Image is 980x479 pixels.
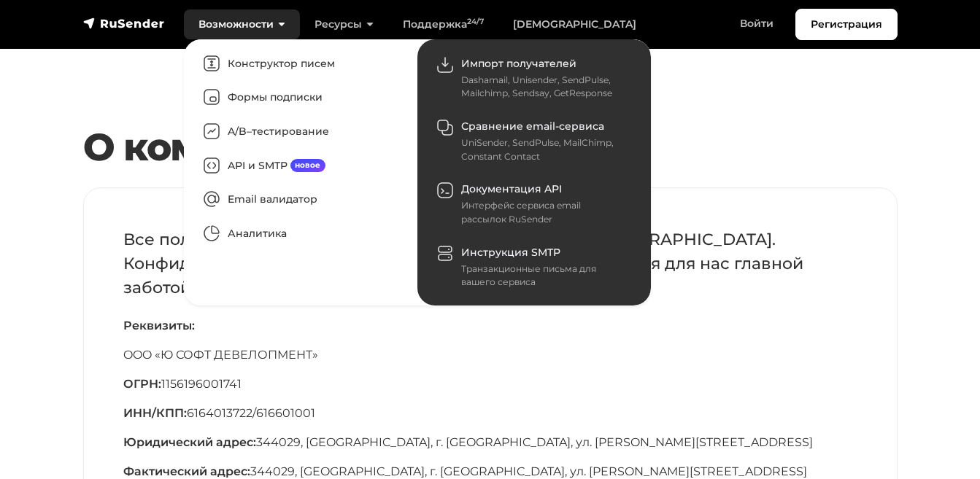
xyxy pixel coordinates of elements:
[191,149,410,183] a: API и SMTPновое
[461,74,626,101] div: Dashamail, Unisender, SendPulse, Mailchimp, Sendsay, GetResponse
[123,435,256,449] span: Юридический адрес:
[83,16,165,31] img: RuSender
[461,120,604,133] span: Сравнение email-сервиса
[123,227,857,300] p: Все пользовательские данные хранятся на серверах в [GEOGRAPHIC_DATA]. Конфиденциальность и безопа...
[461,246,560,259] span: Инструкция SMTP
[425,47,644,109] a: Импорт получателей Dashamail, Unisender, SendPulse, Mailchimp, Sendsay, GetResponse
[123,375,857,393] p: 1156196001741
[425,109,644,172] a: Сравнение email-сервиса UniSender, SendPulse, MailChimp, Constant Contact
[725,9,788,39] a: Войти
[123,406,187,420] span: ИНН/КПП:
[461,262,626,289] div: Транзакционные письма для вашего сервиса
[425,173,644,235] a: Документация API Интерфейс сервиса email рассылок RuSender
[123,346,857,364] p: OOO «Ю СОФТ ДЕВЕЛОПМЕНТ»
[191,47,410,81] a: Конструктор писем
[290,159,326,172] span: новое
[461,136,626,163] div: UniSender, SendPulse, MailChimp, Constant Contact
[388,9,498,39] a: Поддержка24/7
[123,405,857,422] p: 6164013722/616601001
[83,125,898,170] h1: О компании
[123,319,195,332] span: Реквизиты:
[467,17,484,26] sup: 24/7
[191,81,410,115] a: Формы подписки
[300,9,388,39] a: Ресурсы
[184,9,300,39] a: Возможности
[191,183,410,217] a: Email валидатор
[795,9,898,40] a: Регистрация
[123,464,250,478] span: Фактический адрес:
[191,114,410,149] a: A/B–тестирование
[191,217,410,251] a: Аналитика
[461,199,626,226] div: Интерфейс сервиса email рассылок RuSender
[123,434,857,451] p: 344029, [GEOGRAPHIC_DATA], г. [GEOGRAPHIC_DATA], ул. [PERSON_NAME][STREET_ADDRESS]
[461,182,562,195] span: Документация API
[498,9,651,39] a: [DEMOGRAPHIC_DATA]
[123,377,161,391] span: ОГРН:
[461,57,576,70] span: Импорт получателей
[425,235,644,298] a: Инструкция SMTP Транзакционные письма для вашего сервиса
